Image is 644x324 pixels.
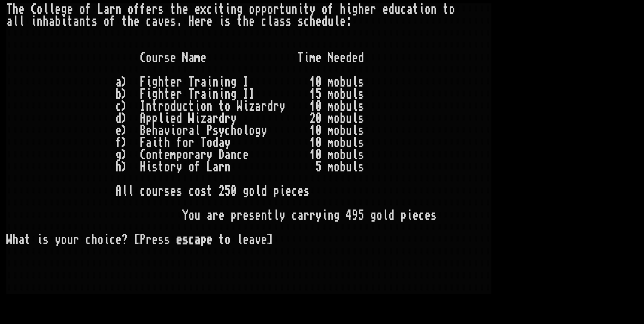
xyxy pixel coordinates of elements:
[170,125,176,137] div: i
[243,125,249,137] div: l
[352,100,358,112] div: l
[109,3,116,15] div: r
[219,100,225,112] div: t
[67,3,73,15] div: e
[370,3,376,15] div: r
[188,100,194,112] div: t
[388,3,394,15] div: d
[443,3,449,15] div: t
[328,52,334,64] div: N
[413,3,419,15] div: t
[449,3,455,15] div: o
[297,15,303,28] div: s
[328,112,334,125] div: m
[358,52,364,64] div: d
[225,100,231,112] div: o
[382,3,388,15] div: e
[237,15,243,28] div: t
[237,3,243,15] div: g
[109,15,116,28] div: f
[316,112,322,125] div: 0
[170,52,176,64] div: e
[176,88,182,100] div: r
[116,100,122,112] div: c
[346,125,352,137] div: u
[316,100,322,112] div: 0
[340,3,346,15] div: h
[206,76,213,88] div: i
[6,15,12,28] div: a
[188,112,194,125] div: W
[164,15,170,28] div: e
[340,100,346,112] div: b
[219,3,225,15] div: t
[152,112,158,125] div: p
[200,52,206,64] div: e
[419,3,425,15] div: i
[243,88,249,100] div: I
[91,15,97,28] div: s
[140,52,146,64] div: C
[122,15,128,28] div: t
[194,52,200,64] div: m
[291,3,297,15] div: n
[358,112,364,125] div: s
[188,137,194,149] div: r
[182,137,188,149] div: o
[122,100,128,112] div: )
[394,3,400,15] div: u
[170,15,176,28] div: s
[358,137,364,149] div: s
[73,15,79,28] div: a
[219,88,225,100] div: i
[164,137,170,149] div: h
[352,137,358,149] div: l
[146,52,152,64] div: o
[213,3,219,15] div: i
[328,125,334,137] div: m
[316,15,322,28] div: e
[152,149,158,161] div: n
[267,100,273,112] div: d
[140,125,146,137] div: B
[61,3,67,15] div: g
[340,15,346,28] div: e
[431,3,437,15] div: n
[279,100,285,112] div: y
[188,88,194,100] div: T
[297,52,303,64] div: T
[231,88,237,100] div: g
[116,112,122,125] div: d
[206,112,213,125] div: a
[176,100,182,112] div: u
[249,88,255,100] div: I
[261,15,267,28] div: c
[158,76,164,88] div: h
[297,3,303,15] div: i
[194,3,200,15] div: e
[334,15,340,28] div: l
[340,52,346,64] div: e
[55,3,61,15] div: e
[334,112,340,125] div: o
[310,15,316,28] div: h
[116,137,122,149] div: f
[97,3,103,15] div: L
[116,3,122,15] div: n
[103,15,109,28] div: o
[334,76,340,88] div: o
[267,3,273,15] div: o
[261,3,267,15] div: p
[352,88,358,100] div: l
[61,15,67,28] div: i
[340,112,346,125] div: b
[158,137,164,149] div: t
[176,15,182,28] div: .
[37,15,43,28] div: n
[128,15,134,28] div: h
[346,137,352,149] div: u
[194,76,200,88] div: r
[152,100,158,112] div: t
[358,3,364,15] div: h
[243,100,249,112] div: i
